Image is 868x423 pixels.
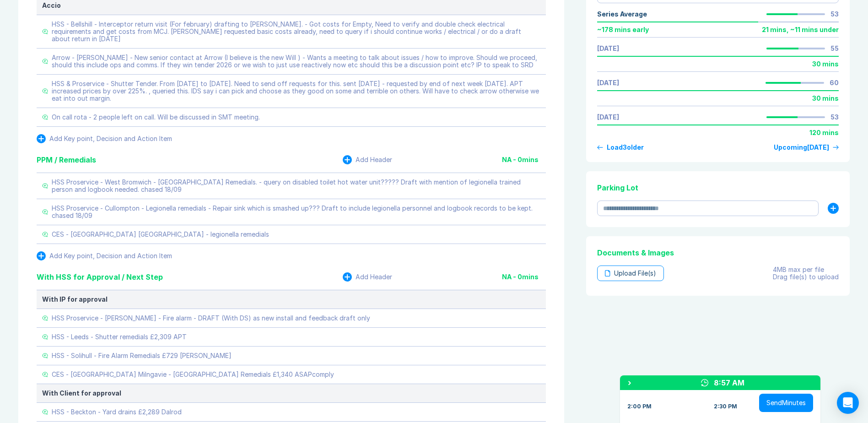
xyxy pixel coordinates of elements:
div: HSS Proservice - Cullompton - Legionella remedials - Repair sink which is smashed up??? Draft to ... [52,205,540,219]
div: 2:00 PM [627,403,652,410]
div: Upload File(s) [597,266,664,281]
div: HSS Proservice - [PERSON_NAME] - Fire alarm - DRAFT (With DS) as new install and feedback draft only [52,315,370,322]
div: 4MB max per file [773,266,839,273]
div: 55 [830,45,839,52]
button: Add Header [343,155,392,164]
div: Load 3 older [607,144,644,151]
div: Add Key point, Decision and Action Item [49,135,172,142]
div: 2:30 PM [714,403,737,410]
div: Drag file(s) to upload [773,273,839,281]
div: HSS & Proservice - Shutter Tender. From [DATE] to [DATE]. Need to send off requests for this. sen... [52,80,540,102]
button: Load3older [597,144,644,151]
div: 53 [830,114,839,121]
div: NA - 0 mins [502,273,546,281]
a: [DATE] [597,45,619,52]
a: Upcoming[DATE] [774,144,839,151]
div: Upcoming [DATE] [774,144,829,151]
button: Add Key point, Decision and Action Item [37,134,172,143]
div: Add Key point, Decision and Action Item [49,252,172,260]
div: Add Header [356,273,392,281]
div: Arrow - [PERSON_NAME] - New senior contact at Arrow (I believe is the new Will ) - Wants a meetin... [52,54,540,69]
div: Documents & Images [597,247,839,258]
div: 21 mins , ~ 11 mins under [762,26,839,33]
div: HSS - Leeds - Shutter remedials £2,309 APT [52,333,187,341]
div: Series Average [597,11,647,18]
div: 8:57 AM [714,377,744,388]
button: Add Key point, Decision and Action Item [37,251,172,260]
div: 60 [830,79,839,87]
div: With IP for approval [42,296,540,303]
div: ~ 178 mins early [597,26,649,33]
div: PPM / Remedials [37,154,96,165]
div: 30 mins [812,60,839,68]
a: [DATE] [597,79,619,87]
div: 53 [830,11,839,18]
div: With HSS for Approval / Next Step [37,271,163,282]
div: HSS Proservice - West Bromwich - [GEOGRAPHIC_DATA] Remedials. - query on disabled toilet hot wate... [52,179,540,193]
div: On call rota - 2 people left on call. Will be discussed in SMT meeting. [52,114,260,121]
button: SendMinutes [759,394,813,412]
div: Accio [42,2,540,9]
div: HSS - Solihull - Fire Alarm Remedials £729 [PERSON_NAME] [52,352,232,359]
button: Add Header [343,272,392,282]
div: Add Header [356,156,392,163]
div: NA - 0 mins [502,156,546,163]
div: 120 mins [809,129,839,136]
div: With Client for approval [42,390,540,397]
a: [DATE] [597,114,619,121]
div: HSS - Bellshill - Interceptor return visit (For february) drafting to [PERSON_NAME]. - Got costs ... [52,21,540,43]
div: HSS - Beckton - Yard drains £2,289 Dalrod [52,408,182,416]
div: CES - [GEOGRAPHIC_DATA] Milngavie - [GEOGRAPHIC_DATA] Remedials £1,340 ASAPcomply [52,371,334,378]
div: 30 mins [812,95,839,102]
div: CES - [GEOGRAPHIC_DATA] [GEOGRAPHIC_DATA] - legionella remedials [52,231,269,238]
div: Open Intercom Messenger [837,392,859,414]
div: Parking Lot [597,182,839,193]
